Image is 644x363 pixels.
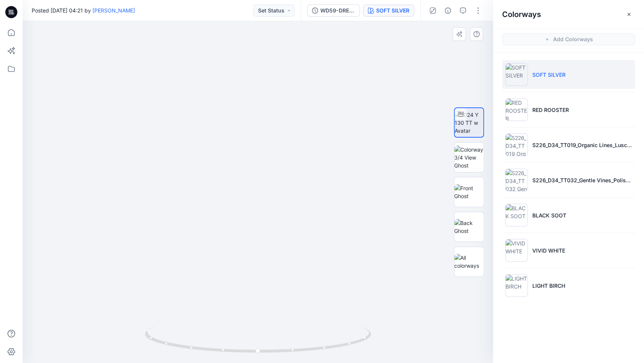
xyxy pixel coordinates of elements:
img: SOFT SILVER [505,63,528,86]
button: SOFT SILVER [363,5,414,17]
p: RED ROOSTER [532,106,569,114]
button: Details [442,5,454,17]
button: WD59-DRESS [307,5,360,17]
p: VIVID WHITE [532,247,565,254]
p: S226_D34_TT032_Gentle Vines_Polished Blue_32cm [532,176,632,184]
img: S226_D34_TT019_Organic Lines_Luscious Merlot_32cm [505,133,528,156]
p: BLACK SOOT [532,211,566,219]
img: Front Ghost [454,184,484,200]
div: SOFT SILVER [376,6,409,15]
img: All colorways [454,254,484,270]
img: S226_D34_TT032_Gentle Vines_Polished Blue_32cm [505,169,528,191]
img: Back Ghost [454,219,484,235]
h2: Colorways [502,10,541,19]
img: LIGHT BIRCH [505,274,528,297]
img: RED ROOSTER [505,98,528,121]
span: Posted [DATE] 04:21 by [32,6,135,14]
a: [PERSON_NAME] [92,7,135,14]
div: WD59-DRESS [320,6,355,15]
img: Colorway 3/4 View Ghost [454,146,484,169]
img: 2024 Y 130 TT w Avatar [455,111,483,135]
p: S226_D34_TT019_Organic Lines_Luscious Merlot_32cm [532,141,632,149]
p: SOFT SILVER [532,71,566,79]
img: VIVID WHITE [505,239,528,262]
p: LIGHT BIRCH [532,282,565,290]
img: BLACK SOOT [505,204,528,226]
